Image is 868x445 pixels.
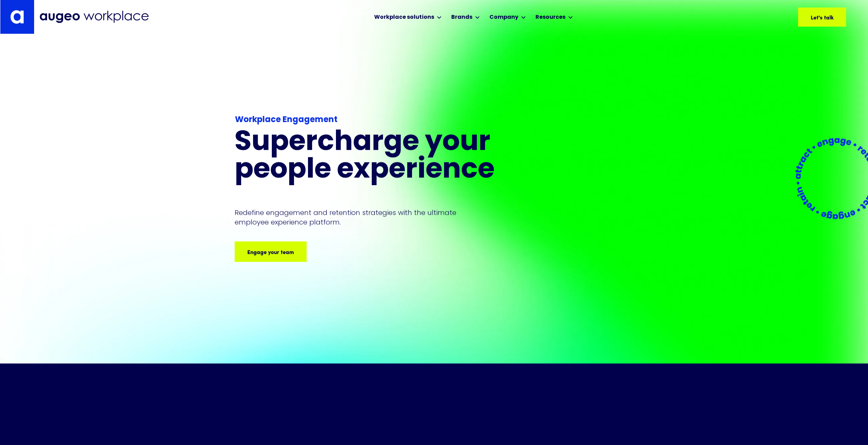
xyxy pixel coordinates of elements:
[798,8,846,27] a: Let's talk
[374,13,434,21] div: Workplace solutions
[10,10,24,24] img: Augeo's "a" monogram decorative logo in white.
[40,11,149,23] img: Augeo Workplace business unit full logo in mignight blue.
[235,129,529,184] h1: Supercharge your people experience
[235,114,529,126] div: Workplace Engagement
[235,208,469,227] p: Redefine engagement and retention strategies with the ultimate employee experience platform.
[235,241,307,262] a: Engage your team
[489,13,518,21] div: Company
[535,13,565,21] div: Resources
[451,13,472,21] div: Brands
